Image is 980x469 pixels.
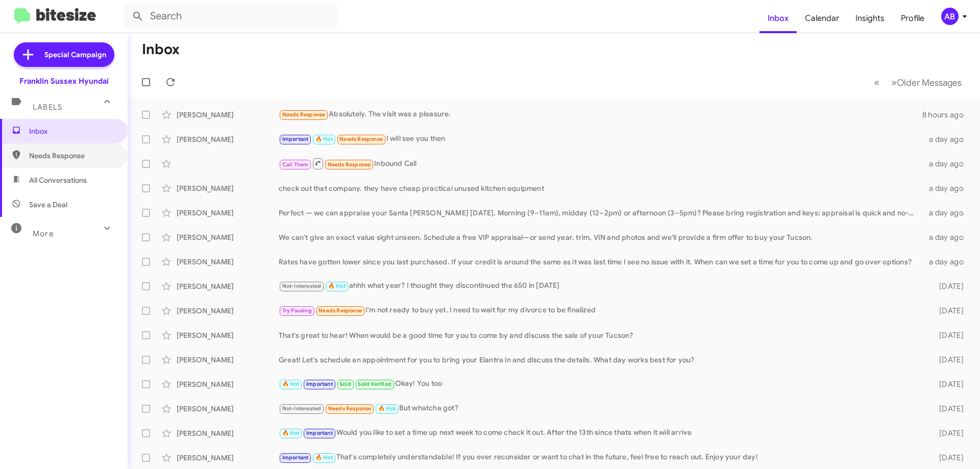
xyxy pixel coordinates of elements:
[378,405,396,412] span: 🔥 Hot
[282,405,322,412] span: Not-Interested
[328,161,371,168] span: Needs Response
[279,157,923,170] div: Inbound Call
[279,355,923,365] div: Great! Let's schedule an appointment for you to bring your Elantra in and discuss the details. Wh...
[279,403,923,414] div: But whatcha got?
[19,76,109,86] div: Franklin Sussex Hyundai
[177,257,279,267] div: [PERSON_NAME]
[315,136,333,142] span: 🔥 Hot
[282,161,309,168] span: Call Them
[923,330,972,340] div: [DATE]
[282,307,312,314] span: Try Pausing
[923,453,972,463] div: [DATE]
[282,111,326,118] span: Needs Response
[797,4,847,33] a: Calendar
[306,381,333,387] span: Important
[358,381,391,387] span: Sold Verified
[941,8,959,25] div: AB
[282,136,309,142] span: Important
[29,151,116,161] span: Needs Response
[306,430,333,436] span: Important
[177,453,279,463] div: [PERSON_NAME]
[14,42,114,67] a: Special Campaign
[177,428,279,438] div: [PERSON_NAME]
[282,381,300,387] span: 🔥 Hot
[282,283,322,289] span: Not-Interested
[44,50,106,60] span: Special Campaign
[923,183,972,193] div: a day ago
[33,229,54,238] span: More
[933,8,969,25] button: AB
[177,330,279,340] div: [PERSON_NAME]
[29,126,116,136] span: Inbox
[923,208,972,218] div: a day ago
[874,76,879,89] span: «
[177,281,279,291] div: [PERSON_NAME]
[279,109,922,120] div: Absolutely. The visit was a pleasure.
[177,355,279,365] div: [PERSON_NAME]
[759,4,797,33] a: Inbox
[279,378,923,390] div: Okay! You too
[279,232,923,242] div: We can't give an exact value sight unseen. Schedule a free VIP appraisal—or send year, trim, VIN ...
[328,405,372,412] span: Needs Response
[923,159,972,169] div: a day ago
[142,41,180,58] h1: Inbox
[885,72,968,93] button: Next
[279,183,923,193] div: check out that company. they have cheap practical unused kitchen equipment
[339,136,383,142] span: Needs Response
[177,404,279,414] div: [PERSON_NAME]
[124,4,338,29] input: Search
[923,306,972,316] div: [DATE]
[177,379,279,389] div: [PERSON_NAME]
[328,283,346,289] span: 🔥 Hot
[847,4,893,33] a: Insights
[279,280,923,292] div: ahhh what year? I thought they discontinued the 650 in [DATE]
[923,134,972,144] div: a day ago
[923,379,972,389] div: [DATE]
[33,103,62,112] span: Labels
[279,257,923,267] div: Rates have gotten lower since you last purchased. If your credit is around the same as it was las...
[923,232,972,242] div: a day ago
[339,381,351,387] span: Sold
[923,404,972,414] div: [DATE]
[868,72,886,93] button: Previous
[923,281,972,291] div: [DATE]
[177,232,279,242] div: [PERSON_NAME]
[279,427,923,439] div: Would you like to set a time up next week to come check it out. After the 13th since thats when i...
[922,110,972,120] div: 8 hours ago
[279,452,923,463] div: That's completely understandable! If you ever reconsider or want to chat in the future, feel free...
[177,110,279,120] div: [PERSON_NAME]
[279,305,923,316] div: I'm not ready to buy yet. I need to wait for my divorce to be finalized
[891,76,897,89] span: »
[897,77,962,88] span: Older Messages
[318,307,362,314] span: Needs Response
[177,183,279,193] div: [PERSON_NAME]
[177,306,279,316] div: [PERSON_NAME]
[315,454,333,461] span: 🔥 Hot
[868,72,968,93] nav: Page navigation example
[893,4,933,33] a: Profile
[923,355,972,365] div: [DATE]
[282,430,300,436] span: 🔥 Hot
[29,200,67,210] span: Save a Deal
[279,133,923,145] div: I will see you then
[923,428,972,438] div: [DATE]
[279,330,923,340] div: That's great to hear! When would be a good time for you to come by and discuss the sale of your T...
[923,257,972,267] div: a day ago
[279,208,923,218] div: Perfect — we can appraise your Santa [PERSON_NAME] [DATE]. Morning (9–11am), midday (12–2pm) or a...
[177,208,279,218] div: [PERSON_NAME]
[282,454,309,461] span: Important
[29,175,87,185] span: All Conversations
[177,134,279,144] div: [PERSON_NAME]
